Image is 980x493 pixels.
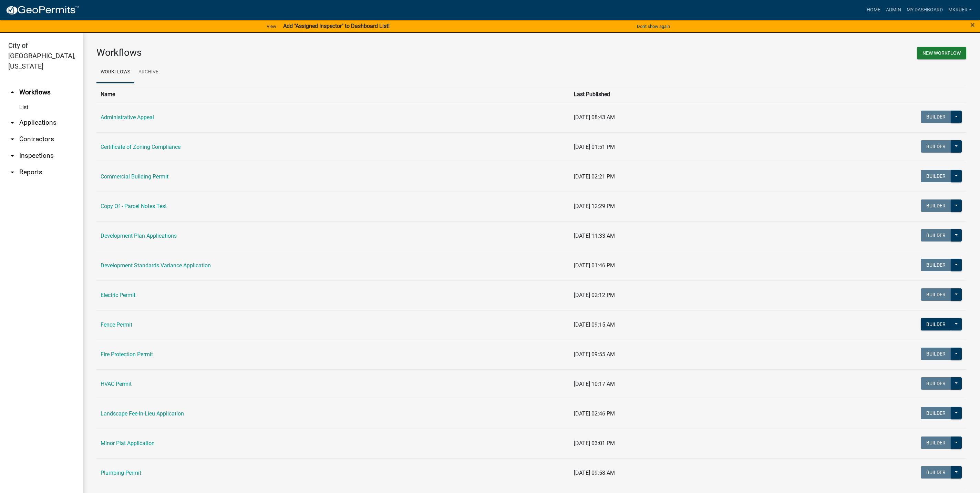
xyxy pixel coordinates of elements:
a: Commercial Building Permit [101,173,168,180]
h3: Workflows [96,47,526,59]
button: Builder [921,229,951,242]
a: Administrative Appeal [101,114,154,121]
button: Builder [921,259,951,271]
a: Workflows [96,61,134,83]
button: Builder [921,288,951,301]
span: [DATE] 11:33 AM [574,233,615,239]
button: New Workflow [917,47,966,59]
a: Home [864,3,883,17]
button: Don't show again [634,21,673,32]
i: arrow_drop_down [8,135,17,143]
button: Builder [921,407,951,419]
a: Landscape Fee-In-Lieu Application [101,410,184,417]
span: [DATE] 08:43 AM [574,114,615,121]
a: Fence Permit [101,321,132,328]
span: [DATE] 12:29 PM [574,203,615,209]
span: [DATE] 09:15 AM [574,321,615,328]
th: Last Published [570,86,766,103]
a: Development Plan Applications [101,233,177,239]
i: arrow_drop_down [8,168,17,176]
button: Close [970,21,975,29]
span: [DATE] 02:21 PM [574,173,615,180]
span: [DATE] 01:46 PM [574,262,615,269]
a: Minor Plat Application [101,440,155,446]
span: [DATE] 03:01 PM [574,440,615,446]
button: Builder [921,348,951,360]
i: arrow_drop_down [8,119,17,127]
strong: Add "Assigned Inspector" to Dashboard List! [283,23,390,29]
button: Builder [921,318,951,330]
span: [DATE] 09:58 AM [574,470,615,476]
span: [DATE] 09:55 AM [574,351,615,358]
button: Builder [921,170,951,182]
button: Builder [921,140,951,153]
i: arrow_drop_down [8,152,17,160]
a: Electric Permit [101,292,135,298]
button: Builder [921,377,951,390]
span: × [970,20,975,30]
span: [DATE] 10:17 AM [574,381,615,387]
span: [DATE] 02:12 PM [574,292,615,298]
a: View [264,21,279,32]
a: Admin [883,3,904,17]
a: Copy Of - Parcel Notes Test [101,203,167,209]
span: [DATE] 01:51 PM [574,144,615,150]
a: Fire Protection Permit [101,351,153,358]
a: HVAC Permit [101,381,132,387]
a: Archive [134,61,163,83]
button: Builder [921,111,951,123]
a: Plumbing Permit [101,470,141,476]
button: Builder [921,466,951,479]
button: Builder [921,436,951,449]
a: mkruer [946,3,974,17]
i: arrow_drop_up [8,88,17,96]
a: My Dashboard [904,3,946,17]
button: Builder [921,199,951,212]
a: Development Standards Variance Application [101,262,211,269]
a: Certificate of Zoning Compliance [101,144,180,150]
span: [DATE] 02:46 PM [574,410,615,417]
th: Name [96,86,570,103]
